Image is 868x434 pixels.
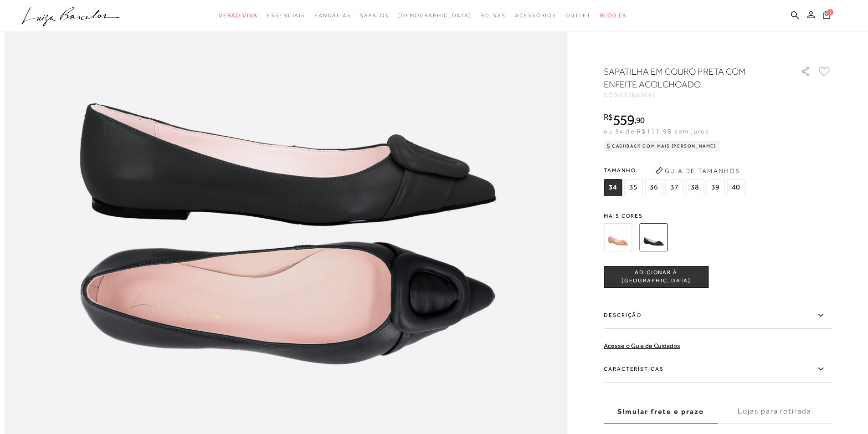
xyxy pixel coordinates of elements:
[639,223,668,251] img: SAPATILHA EM COURO PRETA COM ENFEITE ACOLCHOADO
[604,128,709,135] span: ou 5x de R$111,98 sem juros
[624,179,642,196] span: 35
[604,269,708,285] span: ADICIONAR À [GEOGRAPHIC_DATA]
[515,7,556,24] a: categoryNavScreenReaderText
[219,12,258,19] span: Verão Viva
[604,223,632,251] img: SAPATILHA EM COURO BEGE BLUSH COM ENFEITE ACOLCHOADO
[820,10,833,22] button: 1
[604,399,718,424] label: Simular frete e prazo
[652,163,743,178] button: Guia de Tamanhos
[398,7,472,24] a: noSubCategoriesText
[827,9,833,15] span: 1
[604,266,709,288] button: ADICIONAR À [GEOGRAPHIC_DATA]
[604,342,680,349] a: Acesse o Guia de Cuidados
[604,179,622,196] span: 34
[314,12,351,19] span: Sandálias
[604,356,832,383] label: Características
[604,65,775,91] h1: SAPATILHA EM COURO PRETA COM ENFEITE ACOLCHOADO
[604,163,747,177] span: Tamanho
[219,7,258,24] a: categoryNavScreenReaderText
[604,92,786,98] div: CÓD:
[604,213,832,219] span: Mais cores
[645,179,663,196] span: 36
[314,7,351,24] a: categoryNavScreenReaderText
[565,7,591,24] a: categoryNavScreenReaderText
[600,12,627,19] span: BLOG LB
[604,113,613,121] i: R$
[515,12,556,19] span: Acessórios
[267,12,305,19] span: Essenciais
[620,92,657,98] span: 105803092
[398,12,472,19] span: [DEMOGRAPHIC_DATA]
[665,179,683,196] span: 37
[718,399,832,424] label: Lojas para retirada
[634,116,645,124] i: ,
[604,141,720,152] div: Cashback com Mais [PERSON_NAME]
[706,179,724,196] span: 39
[360,12,389,19] span: Sapatos
[267,7,305,24] a: categoryNavScreenReaderText
[604,302,832,329] label: Descrição
[613,112,634,128] span: 559
[480,7,506,24] a: categoryNavScreenReaderText
[727,179,745,196] span: 40
[480,12,506,19] span: Bolsas
[565,12,591,19] span: Outlet
[636,115,645,125] span: 90
[600,7,627,24] a: BLOG LB
[686,179,704,196] span: 38
[360,7,389,24] a: categoryNavScreenReaderText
